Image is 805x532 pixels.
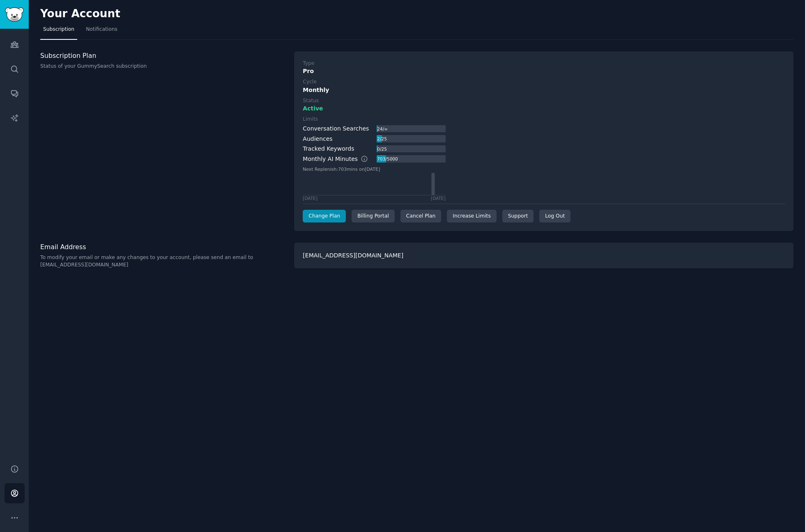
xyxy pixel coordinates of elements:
div: Cycle [303,78,316,86]
img: GummySearch logo [5,7,24,22]
p: Status of your GummySearch subscription [40,63,285,70]
div: Type [303,60,314,67]
div: Pro [303,67,785,76]
text: Next Replenish: 703 mins on [DATE] [303,166,380,172]
div: 2 / 25 [377,135,388,142]
span: Notifications [86,26,117,33]
a: Support [502,210,534,223]
div: [DATE] [303,195,317,201]
div: Tracked Keywords [303,144,354,153]
div: 0 / 25 [377,145,388,153]
span: Active [303,104,323,113]
div: Billing Portal [352,210,395,223]
h3: Email Address [40,243,285,251]
div: [DATE] [431,195,446,201]
h2: Your Account [40,7,120,21]
div: 703 / 5000 [377,155,399,163]
a: Notifications [83,23,120,40]
div: Audiences [303,135,332,143]
div: [EMAIL_ADDRESS][DOMAIN_NAME] [294,243,793,268]
h3: Subscription Plan [40,51,285,60]
a: Subscription [40,23,77,40]
div: Cancel Plan [400,210,441,223]
div: Conversation Searches [303,124,369,133]
div: Status [303,97,319,105]
div: Monthly [303,86,785,94]
span: Subscription [43,26,74,33]
div: Limits [303,116,318,123]
div: Monthly AI Minutes [303,155,376,163]
div: Log Out [539,210,570,223]
p: To modify your email or make any changes to your account, please send an email to [EMAIL_ADDRESS]... [40,254,285,268]
a: Increase Limits [447,210,497,223]
div: 24 / ∞ [377,125,389,133]
a: Change Plan [303,210,346,223]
